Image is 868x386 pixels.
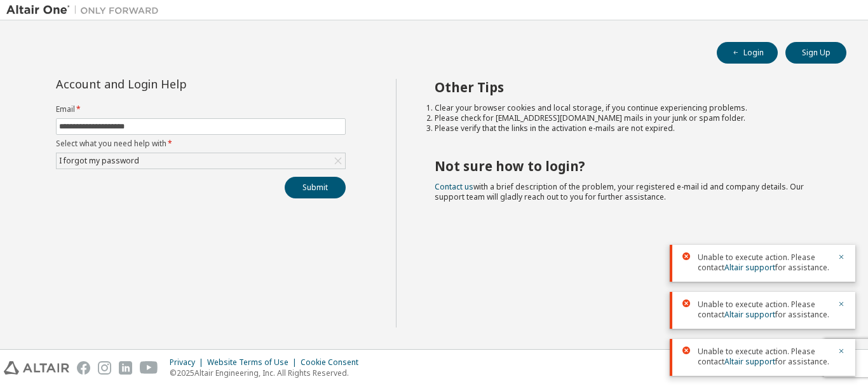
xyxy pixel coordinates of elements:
p: © 2025 Altair Engineering, Inc. All Rights Reserved. [170,368,366,378]
h2: Not sure how to login? [435,158,824,174]
h2: Other Tips [435,79,824,95]
li: Please check for [EMAIL_ADDRESS][DOMAIN_NAME] mails in your junk or spam folder. [435,113,824,123]
div: Website Terms of Use [207,357,301,368]
img: youtube.svg [140,361,158,375]
div: Cookie Consent [301,357,366,368]
div: I forgot my password [57,153,345,169]
span: with a brief description of the problem, your registered e-mail id and company details. Our suppo... [435,181,804,202]
img: altair_logo.svg [4,361,69,375]
label: Select what you need help with [56,139,346,149]
img: instagram.svg [98,361,111,375]
a: Contact us [435,181,473,192]
a: Altair support [724,356,775,367]
div: I forgot my password [57,154,141,168]
label: Email [56,104,346,114]
img: facebook.svg [77,361,90,375]
button: Sign Up [785,42,846,64]
a: Altair support [724,262,775,273]
img: Altair One [6,4,165,17]
div: Account and Login Help [56,79,288,89]
button: Login [717,42,778,64]
span: Unable to execute action. Please contact for assistance. [698,252,830,273]
div: Privacy [170,357,207,368]
img: linkedin.svg [119,361,132,375]
li: Please verify that the links in the activation e-mails are not expired. [435,123,824,134]
span: Unable to execute action. Please contact for assistance. [698,347,830,367]
button: Submit [285,177,346,198]
span: Unable to execute action. Please contact for assistance. [698,300,830,320]
a: Altair support [724,309,775,320]
li: Clear your browser cookies and local storage, if you continue experiencing problems. [435,103,824,113]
